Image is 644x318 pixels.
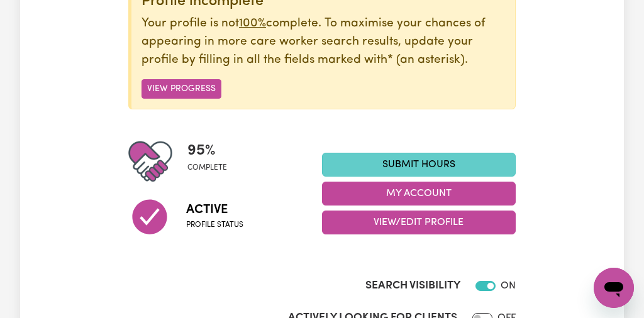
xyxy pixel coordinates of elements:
[186,200,243,219] span: Active
[187,140,237,184] div: Profile completeness: 95%
[594,268,634,308] iframe: Button to launch messaging window
[142,79,221,99] button: View Progress
[142,15,505,69] p: Your profile is not complete. To maximise your chances of appearing in more care worker search re...
[187,140,227,162] span: 95 %
[187,162,227,173] span: complete
[239,18,266,30] u: 100%
[365,278,460,294] label: Search Visibility
[322,153,516,177] a: Submit Hours
[322,182,516,206] button: My Account
[322,211,516,234] button: View/Edit Profile
[186,219,243,231] span: Profile status
[501,281,516,291] span: ON
[387,54,465,66] span: an asterisk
